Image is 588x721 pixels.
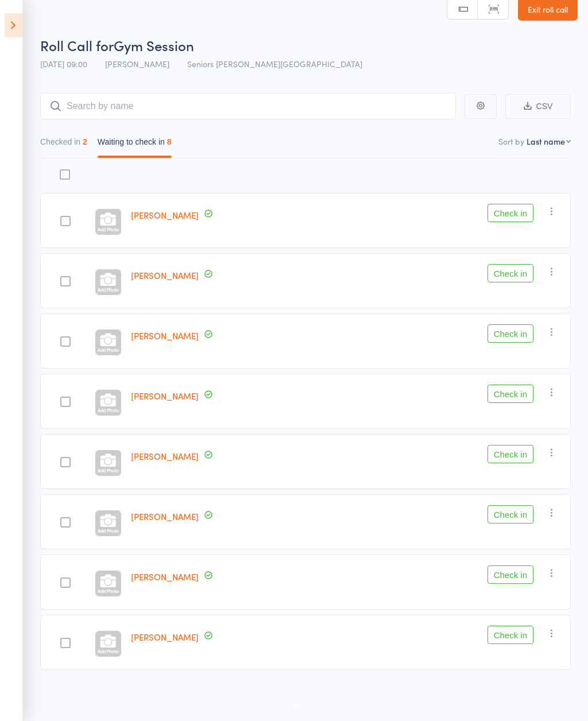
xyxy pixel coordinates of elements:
div: 8 [167,137,172,146]
span: [PERSON_NAME] [105,58,169,69]
a: [PERSON_NAME] [131,571,199,583]
a: [PERSON_NAME] [131,330,199,342]
button: Check in [488,505,533,524]
button: Check in [488,324,533,343]
input: Search by name [40,93,456,119]
button: CSV [505,94,571,119]
span: Gym Session [114,36,194,55]
button: Check in [488,385,533,403]
button: Check in [488,626,533,644]
button: Check in [488,565,533,584]
div: Last name [527,135,565,147]
a: [PERSON_NAME] [131,390,199,402]
a: [PERSON_NAME] [131,209,199,221]
span: Seniors [PERSON_NAME][GEOGRAPHIC_DATA] [187,58,362,69]
span: [DATE] 09:00 [40,58,87,69]
button: Check in [488,204,533,222]
a: [PERSON_NAME] [131,510,199,522]
a: [PERSON_NAME] [131,631,199,643]
button: Check in [488,445,533,463]
a: [PERSON_NAME] [131,450,199,462]
button: Checked in2 [40,131,87,158]
span: Roll Call for [40,36,114,55]
button: Waiting to check in8 [98,131,172,158]
a: [PERSON_NAME] [131,269,199,281]
button: Check in [488,264,533,282]
div: 2 [83,137,87,146]
label: Sort by [498,135,524,147]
